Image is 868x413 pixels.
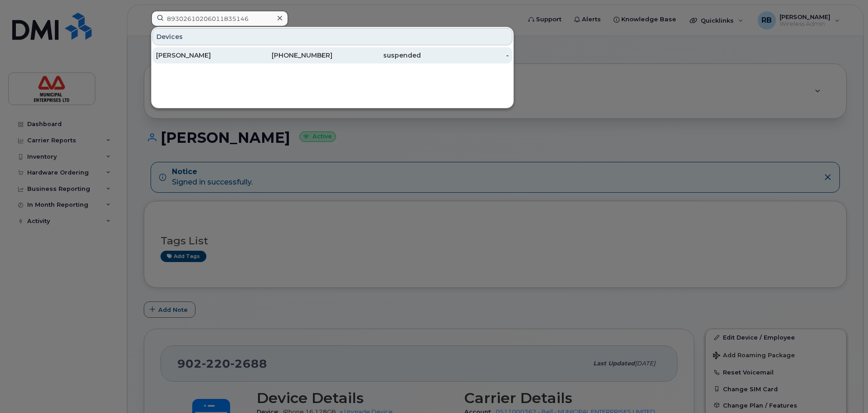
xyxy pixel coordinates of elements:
div: suspended [332,51,421,60]
div: Devices [152,28,512,45]
div: [PERSON_NAME] [156,51,244,60]
div: [PHONE_NUMBER] [244,51,333,60]
div: - [421,51,509,60]
a: [PERSON_NAME][PHONE_NUMBER]suspended- [152,47,512,63]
